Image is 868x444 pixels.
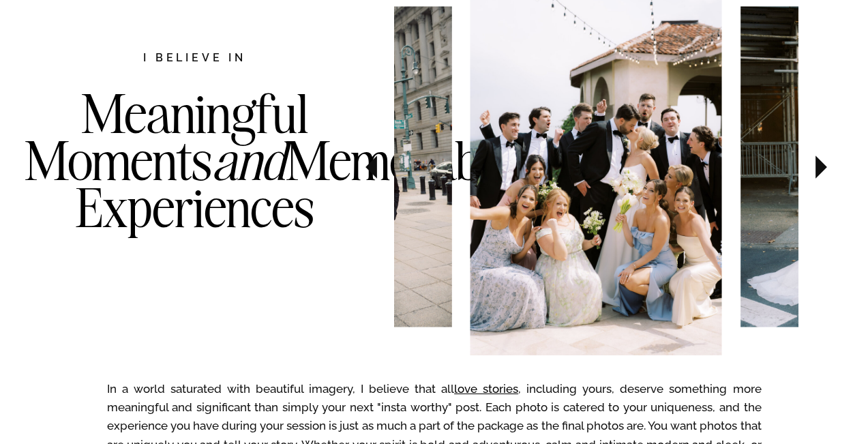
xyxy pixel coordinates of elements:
[238,6,451,327] img: Newlyweds in downtown NYC wearing tuxes and boutonnieres
[72,50,318,68] h2: I believe in
[454,382,518,396] a: love stories
[212,127,286,194] i: and
[25,90,365,286] h3: Meaningful Moments Memorable Experiences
